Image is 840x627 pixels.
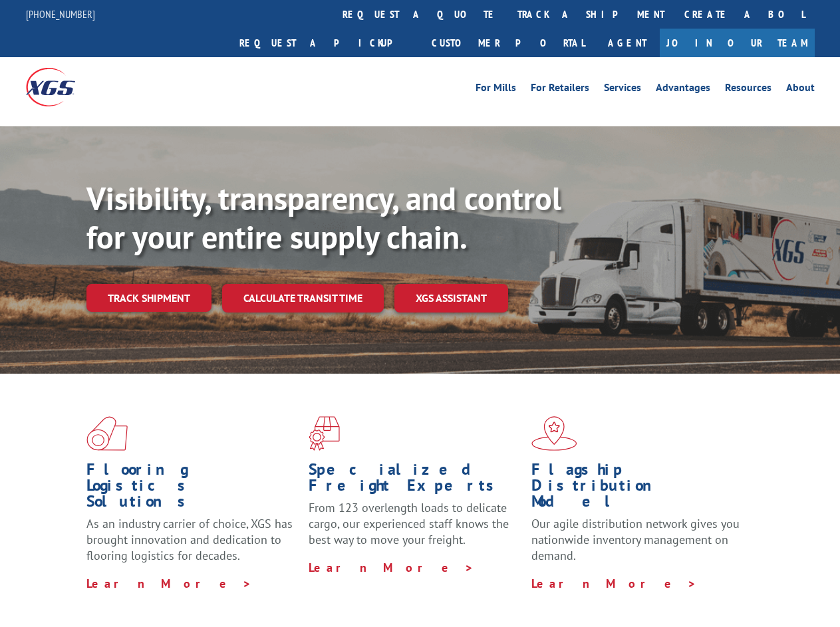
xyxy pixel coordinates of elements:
[595,29,660,57] a: Agent
[222,284,384,313] a: Calculate transit time
[86,516,293,563] span: As an industry carrier of choice, XGS has brought innovation and dedication to flooring logistics...
[531,461,744,516] h1: Flagship Distribution Model
[531,82,589,97] a: For Retailers
[309,500,521,559] p: From 123 overlength loads to delicate cargo, our experienced staff knows the best way to move you...
[86,461,299,516] h1: Flooring Logistics Solutions
[656,82,710,97] a: Advantages
[86,576,252,591] a: Learn More >
[394,284,508,313] a: XGS ASSISTANT
[786,82,815,97] a: About
[604,82,641,97] a: Services
[309,416,340,451] img: xgs-icon-focused-on-flooring-red
[725,82,771,97] a: Resources
[531,576,697,591] a: Learn More >
[531,416,577,451] img: xgs-icon-flagship-distribution-model-red
[309,560,474,575] a: Learn More >
[229,29,422,57] a: Request a pickup
[309,461,521,500] h1: Specialized Freight Experts
[422,29,595,57] a: Customer Portal
[660,29,815,57] a: Join Our Team
[86,416,128,451] img: xgs-icon-total-supply-chain-intelligence-red
[531,516,740,563] span: Our agile distribution network gives you nationwide inventory management on demand.
[476,82,516,97] a: For Mills
[86,178,561,257] b: Visibility, transparency, and control for your entire supply chain.
[26,7,95,21] a: [PHONE_NUMBER]
[86,284,211,312] a: Track shipment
